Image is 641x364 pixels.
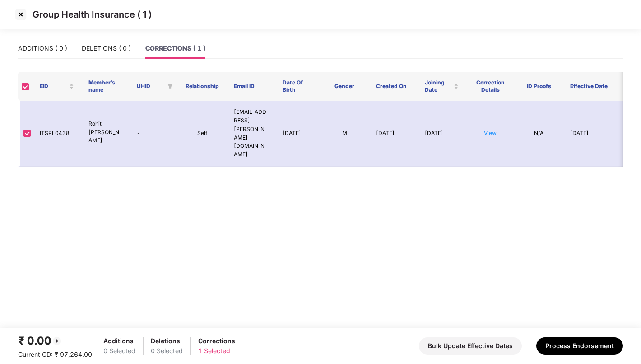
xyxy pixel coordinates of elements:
img: svg+xml;base64,PHN2ZyBpZD0iQmFjay0yMHgyMCIgeG1sbnM9Imh0dHA6Ly93d3cudzMub3JnLzIwMDAvc3ZnIiB3aWR0aD... [51,336,62,346]
p: Group Health Insurance ( 1 ) [33,9,152,20]
span: filter [166,81,175,92]
th: ID Proofs [515,72,563,101]
span: filter [167,84,173,89]
button: Bulk Update Effective Dates [419,337,522,355]
div: DELETIONS ( 0 ) [82,43,131,53]
div: 0 Selected [103,346,135,356]
th: Correction Details [466,72,515,101]
div: Additions [103,336,135,346]
th: Member’s name [81,72,130,101]
span: EID [40,83,67,90]
th: Effective Date [563,72,640,101]
span: Joining Date [425,79,452,93]
td: [DATE] [418,101,466,167]
td: [DATE] [369,101,418,167]
td: Self [178,101,227,167]
button: Process Endorsement [536,337,623,355]
span: Effective Date [570,83,626,90]
td: N/A [515,101,563,167]
th: Date Of Birth [275,72,320,101]
p: Rohit [PERSON_NAME] [88,120,123,145]
td: [DATE] [563,101,640,167]
div: Corrections [198,336,235,346]
th: Gender [320,72,369,101]
td: [DATE] [275,101,320,167]
div: ₹ 0.00 [18,332,92,350]
td: [EMAIL_ADDRESS][PERSON_NAME][DOMAIN_NAME] [227,101,275,167]
div: 1 Selected [198,346,235,356]
a: View [484,130,497,136]
div: 0 Selected [151,346,183,356]
th: Joining Date [418,72,466,101]
div: Deletions [151,336,183,346]
th: Email ID [227,72,275,101]
th: EID [33,72,81,101]
span: UHID [137,83,164,90]
th: Created On [369,72,418,101]
span: Current CD: ₹ 97,264.00 [18,350,92,358]
td: - [130,101,178,167]
td: ITSPL0438 [33,101,81,167]
img: svg+xml;base64,PHN2ZyBpZD0iQ3Jvc3MtMzJ4MzIiIHhtbG5zPSJodHRwOi8vd3d3LnczLm9yZy8yMDAwL3N2ZyIgd2lkdG... [14,7,28,22]
th: Relationship [178,72,227,101]
div: CORRECTIONS ( 1 ) [145,43,205,53]
td: M [320,101,369,167]
div: ADDITIONS ( 0 ) [18,43,67,53]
